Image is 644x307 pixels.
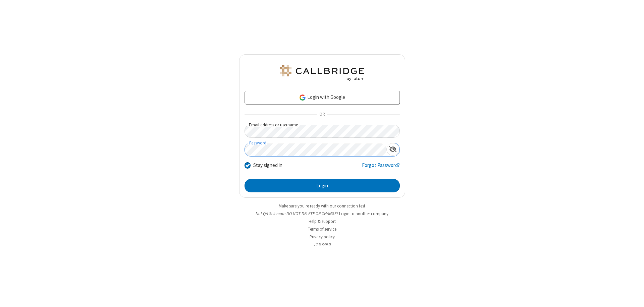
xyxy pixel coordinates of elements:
div: Show password [386,143,399,156]
span: OR [317,110,327,119]
a: Login with Google [245,91,400,104]
a: Terms of service [308,226,336,232]
img: google-icon.png [299,94,306,101]
a: Help & support [309,219,336,224]
button: Login to another company [339,210,388,217]
li: v2.6.349.0 [239,241,405,248]
img: QA Selenium DO NOT DELETE OR CHANGE [278,65,366,81]
input: Password [245,143,386,156]
a: Make sure you're ready with our connection test [279,203,365,209]
a: Forgot Password? [362,162,400,174]
li: Not QA Selenium DO NOT DELETE OR CHANGE? [239,210,405,217]
button: Login [245,179,400,192]
input: Email address or username [245,125,400,138]
a: Privacy policy [310,234,335,240]
label: Stay signed in [253,162,282,169]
